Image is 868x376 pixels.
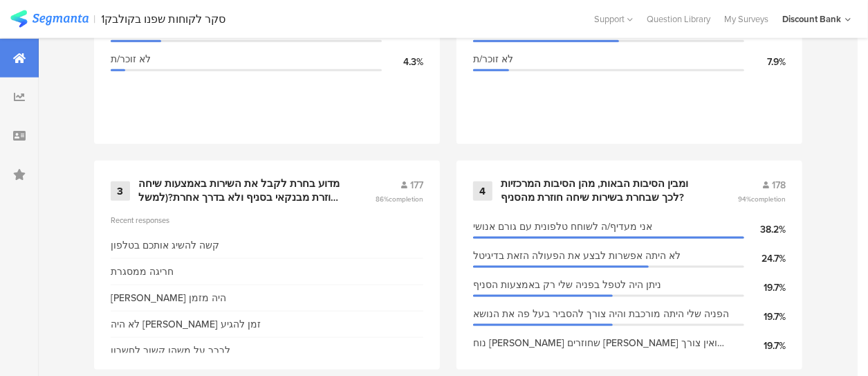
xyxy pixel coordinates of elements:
[744,280,786,295] div: 19.7%
[738,194,786,204] span: 94%
[138,177,342,204] div: מדוע בחרת לקבל את השירות באמצעות שיחה חוזרת מבנקאי בסניף ולא בדרך אחרת?(למשל באמצעות האפליקציה, ה...
[111,181,130,201] div: 3
[473,249,681,263] span: לא היתה אפשרות לבצע את הפעולה הזאת בדיגיטל
[744,251,786,266] div: 24.7%
[744,310,786,324] div: 19.7%
[111,291,226,305] div: [PERSON_NAME] היה מזמן
[501,177,704,204] div: ומבין הסיבות הבאות, מהן הסיבות המרכזיות לכך שבחרת בשירות שיחה חוזרת מהסניף?
[473,220,652,234] span: אני מעדיף/ה לשוחח טלפונית עם גורם אנושי
[389,194,423,204] span: completion
[744,339,786,353] div: 19.7%
[640,12,717,26] a: Question Library
[376,194,423,204] span: 86%
[473,336,737,350] span: נוח [PERSON_NAME] שחוזרים [PERSON_NAME] ואין צורך להמתין על הקו
[473,181,492,201] div: 4
[111,52,151,66] span: לא זוכר/ת
[111,238,219,253] div: קשה להשיג אותכם בטלפון
[751,194,786,204] span: completion
[111,265,174,279] div: חריגה ממסגרת
[111,215,423,226] div: Recent responses
[594,8,633,30] div: Support
[473,52,513,66] span: לא זוכר/ת
[111,317,261,332] div: לא היה [PERSON_NAME] זמן להגיע
[102,12,226,26] div: סקר לקוחות שפנו בקולבק1
[473,278,661,292] span: ניתן היה לטפל בפניה שלי רק באמצעות הסניף
[94,11,96,27] div: |
[744,222,786,237] div: 38.2%
[744,55,786,69] div: 7.9%
[717,12,775,26] a: My Surveys
[473,307,729,321] span: הפניה שלי היתה מורכבת והיה צורך להסביר בעל פה את הנושא
[782,12,841,26] div: Discount Bank
[111,343,230,358] div: לברר על משהו קשור לחשבון
[382,55,423,69] div: 4.3%
[10,10,89,28] img: segmanta logo
[772,178,786,193] span: 178
[410,178,423,193] span: 177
